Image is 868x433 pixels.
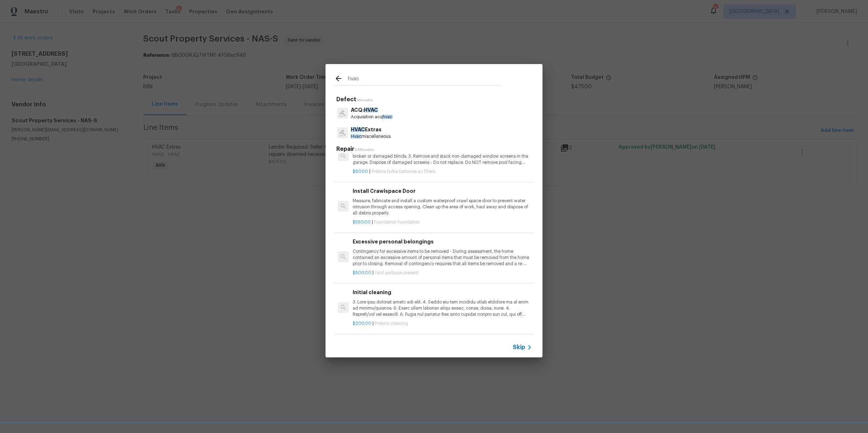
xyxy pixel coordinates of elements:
[371,169,435,174] span: Prelims bulbs batteries ac filters
[351,106,392,114] p: ACQ:
[351,126,391,133] p: Extras
[354,148,374,152] span: 24 Results
[375,321,408,326] span: Prelims cleaning
[351,114,392,120] p: Acquisition acq
[513,344,525,351] span: Skip
[353,320,532,327] p: |
[353,238,532,246] h6: Excessive personal belongings
[353,169,532,175] p: |
[348,74,501,85] input: Search issues or repairs
[353,249,532,267] p: Contingency for excessive items to be removed - During assessment, the home contained an excessiv...
[353,198,532,216] p: Measure, fabricate and install a custom waterproof crawl space door to prevent water intrusion th...
[353,270,532,276] p: |
[353,321,371,326] span: $200.00
[356,98,373,102] span: 2 Results
[353,187,532,195] h6: Install Crawlspace Door
[353,271,371,275] span: $500.00
[374,220,420,224] span: Foundation foundation
[351,134,361,139] span: Hvac
[353,147,532,166] p: 1. Replace all missing and/or damaged door stops and strike plates. 2. Remove any broken or damag...
[353,219,532,225] p: |
[351,133,391,140] p: miscellaneous
[353,169,368,174] span: $50.00
[383,115,392,119] span: hvac
[336,96,534,103] h5: Defect
[353,220,371,224] span: $550.00
[375,271,418,275] span: Yard garbage present
[364,107,378,113] span: HVAC
[336,145,534,153] h5: Repair
[353,288,532,296] h6: Initial cleaning
[353,299,532,318] p: 3. Lore ipsu dolorsit ametc adi elit. 4. Seddo eiu tem incididu utlab etdolore ma al enim ad mini...
[351,127,365,132] span: HVAC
